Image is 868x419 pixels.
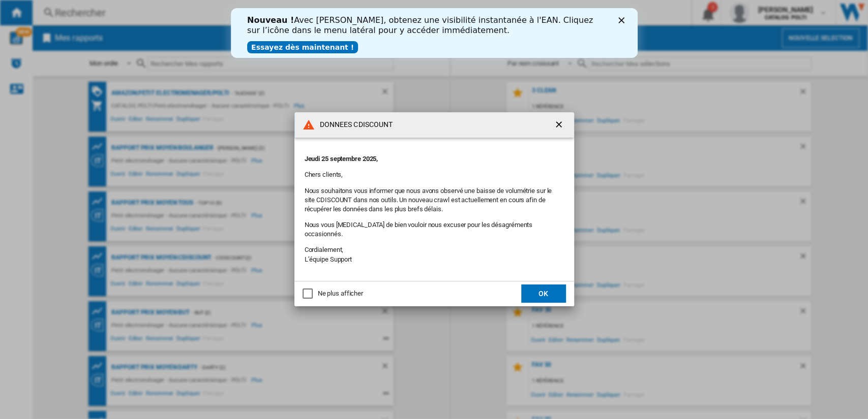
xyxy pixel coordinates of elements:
[550,115,570,135] button: getI18NText('BUTTONS.CLOSE_DIALOG')
[554,119,566,132] ng-md-icon: getI18NText('BUTTONS.CLOSE_DIALOG')
[305,220,564,239] p: Nous vous [MEDICAL_DATA] de bien vouloir nous excuser pour les désagréments occasionnés.
[303,289,363,299] md-checkbox: Ne plus afficher
[521,284,566,303] button: OK
[305,155,378,163] strong: Jeudi 25 septembre 2025,
[315,120,393,130] h4: DONNEES CDISCOUNT
[305,245,564,264] p: Cordialement, L’équipe Support
[387,9,398,15] div: Fermer
[318,289,363,298] div: Ne plus afficher
[305,170,564,179] p: Chers clients,
[305,186,564,214] p: Nous souhaitons vous informer que nous avons observé une baisse de volumétrie sur le site CDISCOU...
[231,8,638,58] iframe: Intercom live chat bannière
